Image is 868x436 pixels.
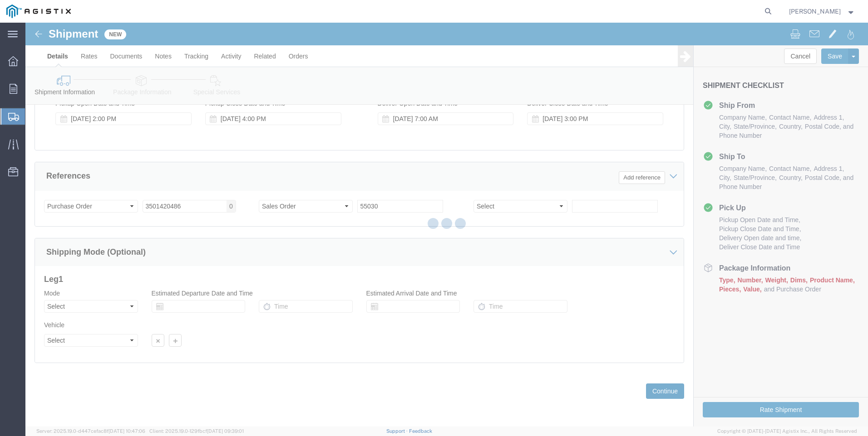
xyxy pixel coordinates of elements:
span: Client: 2025.19.0-129fbcf [149,428,244,434]
span: [DATE] 09:39:01 [207,428,244,434]
span: Server: 2025.19.0-d447cefac8f [36,428,145,434]
button: [PERSON_NAME] [789,6,856,17]
span: Sharay Galdeira [789,6,841,16]
span: [DATE] 10:47:06 [108,428,145,434]
a: Support [386,428,409,434]
span: Copyright © [DATE]-[DATE] Agistix Inc., All Rights Reserved [717,427,857,435]
img: logo [6,5,71,18]
a: Feedback [409,428,432,434]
